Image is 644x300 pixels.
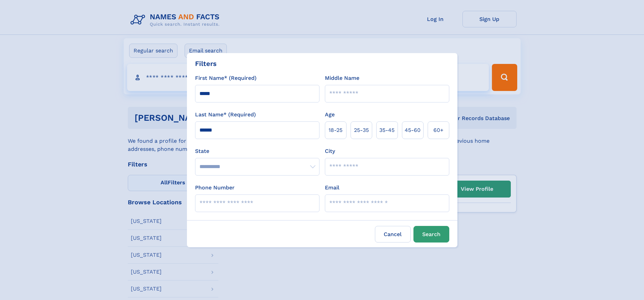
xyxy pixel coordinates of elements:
span: 25‑35 [354,126,369,134]
span: 35‑45 [379,126,395,134]
label: Last Name* (Required) [195,111,256,119]
div: Filters [195,59,217,69]
span: 60+ [433,126,444,134]
label: First Name* (Required) [195,74,257,82]
span: 18‑25 [329,126,342,134]
label: Middle Name [325,74,359,82]
label: Email [325,184,339,192]
label: Age [325,111,335,119]
label: State [195,147,319,155]
label: City [325,147,335,155]
button: Search [413,226,449,243]
label: Phone Number [195,184,235,192]
span: 45‑60 [405,126,421,134]
label: Cancel [375,226,411,243]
